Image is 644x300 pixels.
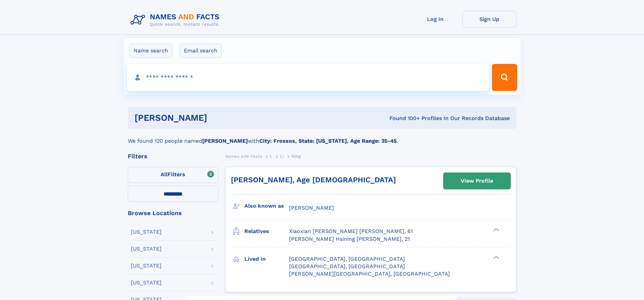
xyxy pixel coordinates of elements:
[244,253,289,265] h3: Lived in
[231,176,396,184] a: [PERSON_NAME], Age [DEMOGRAPHIC_DATA]
[461,173,493,189] div: View Profile
[280,154,284,159] span: Li
[202,138,248,144] b: [PERSON_NAME]
[180,44,222,58] label: Email search
[408,11,462,27] a: Log In
[270,154,272,159] span: L
[289,205,334,211] span: [PERSON_NAME]
[128,210,218,216] div: Browse Locations
[462,11,517,27] a: Sign Up
[289,228,413,235] a: Xiaoxian [PERSON_NAME] [PERSON_NAME], 61
[127,64,489,91] input: search input
[244,226,289,237] h3: Relatives
[129,44,172,58] label: Name search
[135,114,299,122] h1: [PERSON_NAME]
[128,153,218,159] div: Filters
[492,255,500,259] div: ❯
[244,200,289,212] h3: Also known as
[270,152,272,160] a: L
[128,129,517,145] div: We found 120 people named with .
[289,271,450,277] span: [PERSON_NAME][GEOGRAPHIC_DATA], [GEOGRAPHIC_DATA]
[161,171,168,178] span: All
[289,256,405,262] span: [GEOGRAPHIC_DATA], [GEOGRAPHIC_DATA]
[131,246,162,252] div: [US_STATE]
[298,115,510,122] div: Found 100+ Profiles In Our Records Database
[280,152,284,160] a: Li
[492,228,500,232] div: ❯
[131,263,162,269] div: [US_STATE]
[131,280,162,285] div: [US_STATE]
[259,138,397,144] b: City: Frossos, State: [US_STATE], Age Range: 35-45
[291,154,301,159] span: Ning
[128,167,218,183] label: Filters
[289,263,405,270] span: [GEOGRAPHIC_DATA], [GEOGRAPHIC_DATA]
[128,11,225,29] img: Logo Names and Facts
[492,64,517,91] button: Search Button
[289,235,410,243] a: [PERSON_NAME] Hsining [PERSON_NAME], 21
[225,152,262,160] a: Names and Facts
[444,173,510,189] a: View Profile
[131,229,162,235] div: [US_STATE]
